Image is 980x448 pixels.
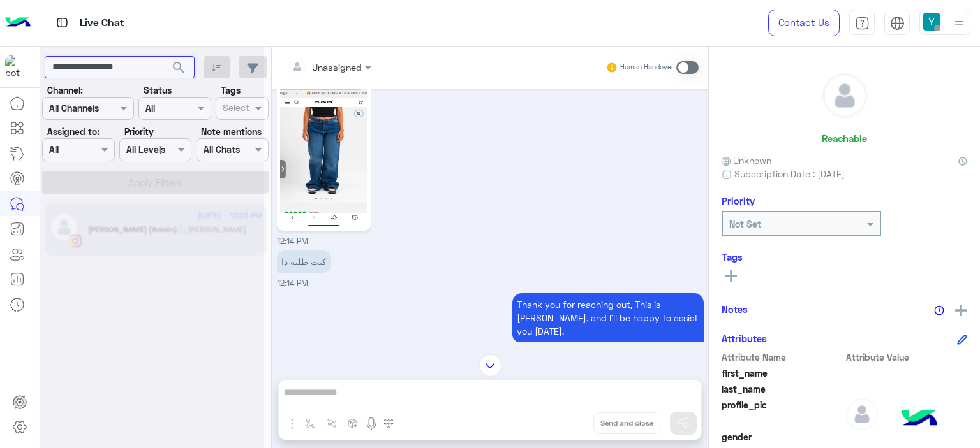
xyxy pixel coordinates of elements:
img: userImage [923,13,940,31]
img: defaultAdmin.png [846,398,878,430]
img: profile [951,15,967,31]
h6: Priority [722,195,755,206]
h6: Attributes [722,333,767,344]
div: Select [221,101,249,117]
img: add [955,305,967,316]
p: 31/8/2025, 12:15 PM [512,293,704,342]
small: Human Handover [620,62,674,73]
img: tab [890,16,905,31]
span: first_name [722,366,843,380]
img: defaultAdmin.png [823,74,866,117]
h6: Reachable [822,133,867,144]
a: Contact Us [768,10,840,36]
img: Logo [5,10,31,36]
img: 317874714732967 [5,55,28,78]
span: last_name [722,382,843,396]
span: Subscription Date : [DATE] [734,167,845,180]
h6: Notes [722,303,748,315]
p: 31/8/2025, 12:14 PM [277,250,331,273]
img: tab [54,15,70,31]
span: Unknown [722,154,771,167]
img: notes [934,305,944,315]
span: Attribute Value [846,350,968,364]
img: hulul-logo.png [897,397,942,442]
img: scroll [479,354,501,377]
span: profile_pic [722,398,843,428]
img: tab [855,16,870,31]
button: Send and close [593,412,660,434]
span: null [846,430,968,444]
span: 12:14 PM [277,278,308,288]
a: tab [849,10,875,36]
h6: Tags [722,251,967,263]
div: loading... [140,142,163,164]
span: Attribute Name [722,350,843,364]
span: 12:14 PM [277,236,308,246]
span: gender [722,430,843,444]
p: Live Chat [80,15,124,32]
